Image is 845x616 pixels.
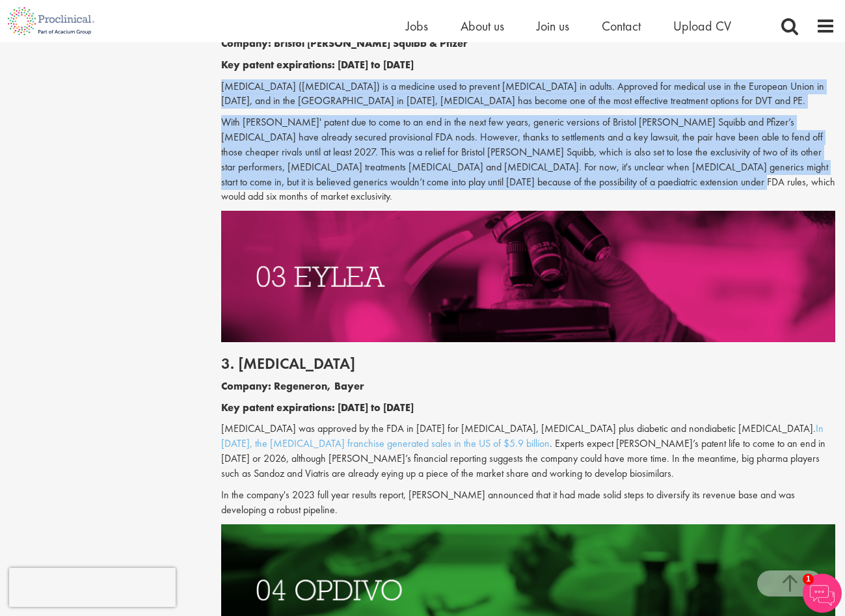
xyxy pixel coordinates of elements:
[602,18,641,34] a: Contact
[221,355,835,372] h2: 3. [MEDICAL_DATA]
[221,58,414,72] b: Key patent expirations: [DATE] to [DATE]
[221,79,835,109] p: [MEDICAL_DATA] ([MEDICAL_DATA]) is a medicine used to prevent [MEDICAL_DATA] in adults. Approved ...
[673,18,731,34] a: Upload CV
[221,379,364,393] b: Company: Regeneron, Bayer
[537,18,569,34] a: Join us
[406,18,428,34] a: Jobs
[9,568,176,607] iframe: reCAPTCHA
[221,422,835,481] p: [MEDICAL_DATA] was approved by the FDA in [DATE] for [MEDICAL_DATA], [MEDICAL_DATA] plus diabetic...
[461,18,504,34] a: About us
[803,574,842,613] img: Chatbot
[221,488,835,518] p: In the company's 2023 full year results report, [PERSON_NAME] announced that it had made solid st...
[221,422,824,450] a: In [DATE], the [MEDICAL_DATA] franchise generated sales in the US of $5.9 billion
[221,36,468,50] b: Company: Bristol [PERSON_NAME] Squibb & Pfizer
[221,115,835,204] p: With [PERSON_NAME]' patent due to come to an end in the next few years, generic versions of Brist...
[803,574,814,585] span: 1
[221,401,414,414] b: Key patent expirations: [DATE] to [DATE]
[221,211,835,342] img: Drugs with patents due to expire Eylea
